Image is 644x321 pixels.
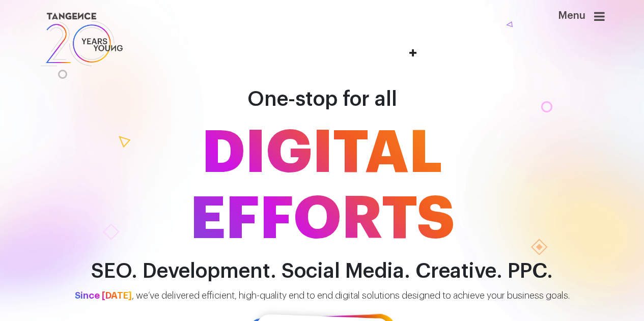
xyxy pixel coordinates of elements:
[50,289,594,303] p: , we’ve delivered efficient, high-quality end to end digital solutions designed to achieve your b...
[32,120,612,252] span: DIGITAL EFFORTS
[75,291,132,300] span: Since [DATE]
[32,260,612,283] h2: SEO. Development. Social Media. Creative. PPC.
[247,89,397,109] span: One-stop for all
[40,10,124,69] img: logo SVG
